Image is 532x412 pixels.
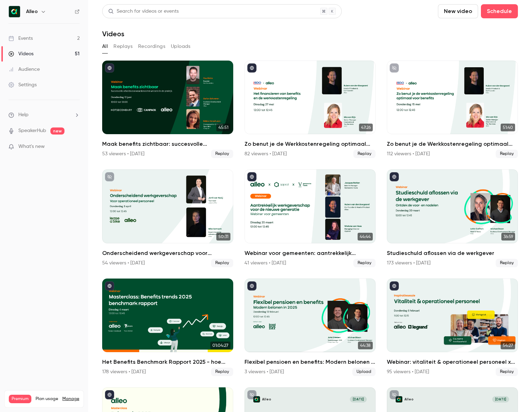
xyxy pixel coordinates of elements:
[102,4,518,408] section: Videos
[438,4,478,18] button: New video
[105,172,114,181] button: unpublished
[492,396,509,403] span: [DATE]
[390,390,399,399] button: unpublished
[245,140,376,148] h2: Zo benut je de Werkkostenregeling optimaal voor benefits
[387,368,429,375] div: 95 viewers • [DATE]
[501,124,515,131] span: 51:40
[245,368,284,375] div: 3 viewers • [DATE]
[390,63,399,73] button: unpublished
[138,41,165,52] button: Recordings
[247,172,256,181] button: published
[9,395,31,403] span: Premium
[481,4,518,18] button: Schedule
[359,124,373,131] span: 47:26
[210,342,230,349] span: 01:04:27
[358,342,373,349] span: 44:38
[71,144,80,150] iframe: Noticeable Trigger
[245,61,376,158] a: 47:26Zo benut je de Werkkostenregeling optimaal voor benefits82 viewers • [DATE]Replay
[8,111,80,119] li: help-dropdown-opener
[102,279,233,376] li: Het Benefits Benchmark Rapport 2025 - hoe verhoudt jouw organisatie zich tot de benchmark?
[105,281,114,291] button: published
[8,50,33,57] div: Videos
[358,233,373,241] span: 44:44
[387,169,518,267] a: 36:59Studieschuld aflossen via de werkgever173 viewers • [DATE]Replay
[404,397,414,402] p: Alleo
[390,281,399,291] button: published
[108,8,179,15] div: Search for videos or events
[171,41,191,52] button: Uploads
[350,396,367,403] span: [DATE]
[387,61,518,158] a: 51:40Zo benut je de Werkkostenregeling optimaal voor benefits112 viewers • [DATE]Replay
[211,259,233,267] span: Replay
[102,279,233,376] a: 01:04:27Het Benefits Benchmark Rapport 2025 - hoe verhoudt jouw organisatie zich tot de benchmark...
[18,127,46,135] a: SpeakerHub
[102,260,145,267] div: 54 viewers • [DATE]
[352,368,376,376] span: Upload
[102,61,233,158] a: 45:51Maak benefits zichtbaar: succesvolle arbeidsvoorwaarden communicatie in de praktijk53 viewer...
[245,260,286,267] div: 41 viewers • [DATE]
[245,279,376,376] li: Flexibel pensioen en benefits: Modern belonen in 2025
[102,61,233,158] li: Maak benefits zichtbaar: succesvolle arbeidsvoorwaarden communicatie in de praktijk
[245,169,376,267] li: Webinar voor gemeenten: aantrekkelijk werkgeverschap voor de nieuwe generatie
[353,150,376,158] span: Replay
[102,169,233,267] a: 50:31Onderscheidend werkgeverschap voor operationeel personeel54 viewers • [DATE]Replay
[211,150,233,158] span: Replay
[387,150,430,157] div: 112 viewers • [DATE]
[216,233,230,241] span: 50:31
[247,281,256,291] button: published
[387,279,518,376] li: Webinar: vitaliteit & operationeel personeel x Legrand
[18,111,29,119] span: Help
[102,150,144,157] div: 53 viewers • [DATE]
[18,143,45,150] span: What's new
[9,6,20,17] img: Alleo
[387,61,518,158] li: Zo benut je de Werkkostenregeling optimaal voor benefits
[390,172,399,181] button: published
[245,150,287,157] div: 82 viewers • [DATE]
[216,124,230,131] span: 45:51
[102,368,146,375] div: 178 viewers • [DATE]
[387,358,518,366] h2: Webinar: vitaliteit & operationeel personeel x Legrand
[253,396,260,403] img: BlockTech full roll out - Alleo
[496,259,518,267] span: Replay
[102,169,233,267] li: Onderscheidend werkgeverschap voor operationeel personeel
[387,249,518,257] h2: Studieschuld aflossen via de werkgever
[501,342,515,349] span: 54:27
[387,279,518,376] a: 54:27Webinar: vitaliteit & operationeel personeel x Legrand95 viewers • [DATE]Replay
[102,249,233,257] h2: Onderscheidend werkgeverschap voor operationeel personeel
[353,259,376,267] span: Replay
[396,396,402,403] img: Pathé.final!
[245,279,376,376] a: 44:38Flexibel pensioen en benefits: Modern belonen in [DATE]3 viewers • [DATE]Upload
[262,397,271,402] p: Alleo
[8,35,33,42] div: Events
[102,41,108,52] button: All
[8,81,37,88] div: Settings
[496,368,518,376] span: Replay
[387,140,518,148] h2: Zo benut je de Werkkostenregeling optimaal voor benefits
[245,358,376,366] h2: Flexibel pensioen en benefits: Modern belonen in [DATE]
[247,390,256,399] button: unpublished
[501,233,515,241] span: 36:59
[36,396,58,402] span: Plan usage
[387,260,431,267] div: 173 viewers • [DATE]
[113,41,132,52] button: Replays
[105,63,114,73] button: published
[102,358,233,366] h2: Het Benefits Benchmark Rapport 2025 - hoe verhoudt jouw organisatie zich tot de benchmark?
[247,63,256,73] button: published
[102,30,124,38] h1: Videos
[102,140,233,148] h2: Maak benefits zichtbaar: succesvolle arbeidsvoorwaarden communicatie in de praktijk
[245,249,376,257] h2: Webinar voor gemeenten: aantrekkelijk werkgeverschap voor de nieuwe generatie
[387,169,518,267] li: Studieschuld aflossen via de werkgever
[245,61,376,158] li: Zo benut je de Werkkostenregeling optimaal voor benefits
[26,8,38,15] h6: Alleo
[105,390,114,399] button: published
[62,396,79,402] a: Manage
[245,169,376,267] a: 44:44Webinar voor gemeenten: aantrekkelijk werkgeverschap voor de nieuwe generatie41 viewers • [D...
[496,150,518,158] span: Replay
[8,66,40,73] div: Audience
[211,368,233,376] span: Replay
[50,127,64,135] span: new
